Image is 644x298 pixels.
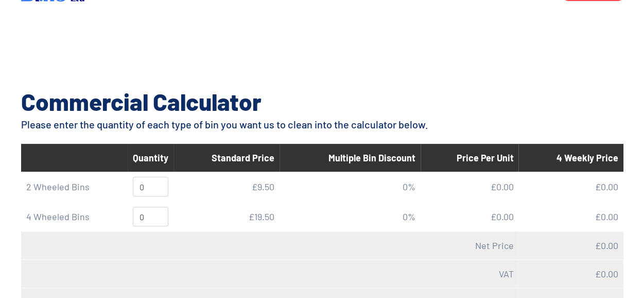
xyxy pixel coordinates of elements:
td: £ 0.00 [421,202,518,231]
td: £ 0.00 [518,172,623,202]
h2: Commercial Calculator [21,86,623,117]
td: £ 0.00 [421,172,518,202]
td: £ 9.50 [173,172,280,202]
th: Standard Price [173,144,280,172]
h4: Please enter the quantity of each type of bin you want us to clean into the calculator below. [21,117,623,131]
td: £ 0.00 [518,260,623,288]
td: 0 % [280,202,421,231]
td: Net Price [21,231,519,260]
td: £ 0.00 [518,202,623,231]
th: Multiple Bin Discount [280,144,421,172]
th: 4 Weekly Price [518,144,623,172]
td: 2 Wheeled Bins [21,172,128,202]
td: 4 Wheeled Bins [21,202,128,231]
th: Price Per Unit [421,144,518,172]
td: VAT [21,260,519,288]
td: £ 19.50 [173,202,280,231]
td: £ 0.00 [518,231,623,260]
td: 0 % [280,172,421,202]
th: Quantity [128,144,173,172]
